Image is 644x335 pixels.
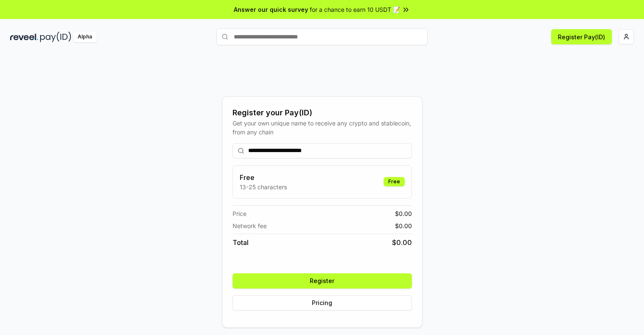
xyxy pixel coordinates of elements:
[240,172,287,182] h3: Free
[395,209,412,218] span: $ 0.00
[233,273,412,289] button: Register
[234,5,308,14] span: Answer our quick survey
[10,32,38,42] img: reveel_dark
[240,182,287,191] p: 13-25 characters
[233,107,412,119] div: Register your Pay(ID)
[395,221,412,230] span: $ 0.00
[551,29,612,44] button: Register Pay(ID)
[233,221,267,230] span: Network fee
[233,237,249,248] span: Total
[392,237,412,248] span: $ 0.00
[384,177,405,186] div: Free
[233,209,246,218] span: Price
[40,32,71,42] img: pay_id
[233,295,412,310] button: Pricing
[73,32,97,42] div: Alpha
[310,5,400,14] span: for a chance to earn 10 USDT 📝
[233,119,412,136] div: Get your own unique name to receive any crypto and stablecoin, from any chain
